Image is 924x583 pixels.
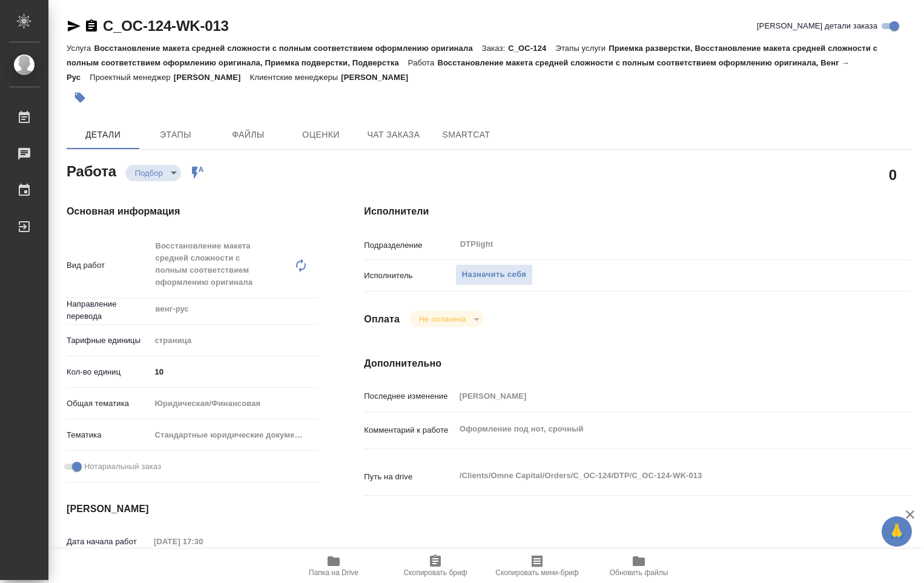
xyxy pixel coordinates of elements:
[67,429,150,441] p: Тематика
[384,549,486,583] button: Скопировать бриф
[150,533,256,550] input: Пустое поле
[67,204,315,219] h4: Основная информация
[364,390,455,402] p: Последнее изменение
[150,393,318,414] div: Юридическая/Финансовая
[67,335,150,347] p: Тарифные единицы
[882,516,912,547] button: 🙏
[364,312,400,327] h4: Оплата
[67,259,150,272] p: Вид работ
[365,127,423,142] span: Чат заказа
[90,73,173,82] p: Проектный менеджер
[408,58,438,67] p: Работа
[364,270,455,282] p: Исполнитель
[508,44,555,53] p: C_OC-124
[889,164,897,185] h2: 0
[67,398,150,410] p: Общая тематика
[409,311,484,327] div: Подбор
[588,549,690,583] button: Обновить файлы
[67,44,94,53] p: Услуга
[150,363,318,381] input: ✎ Введи что-нибудь
[455,264,533,285] button: Назначить себя
[403,568,467,577] span: Скопировать бриф
[341,73,417,82] p: [PERSON_NAME]
[309,568,358,577] span: Папка на Drive
[84,461,161,473] span: Нотариальный заказ
[67,58,850,82] p: Восстановление макета средней сложности с полным соответствием оформлению оригинала, Венг → Рус
[219,127,277,142] span: Файлы
[757,20,877,32] span: [PERSON_NAME] детали заказа
[174,73,250,82] p: [PERSON_NAME]
[455,387,865,405] input: Пустое поле
[555,44,609,53] p: Этапы услуги
[886,519,907,544] span: 🙏
[292,127,350,142] span: Оценки
[147,127,205,142] span: Этапы
[283,549,384,583] button: Папка на Drive
[67,502,315,516] h4: [PERSON_NAME]
[455,419,865,439] textarea: Оформление под нот, срочный
[482,44,508,53] p: Заказ:
[150,425,318,445] div: Стандартные юридические документы, договоры, уставы
[74,127,132,142] span: Детали
[67,19,81,33] button: Скопировать ссылку для ЯМессенджера
[437,127,495,142] span: SmartCat
[94,44,481,53] p: Восстановление макета средней сложности с полным соответствием оформлению оригинала
[67,298,150,322] p: Направление перевода
[67,159,116,181] h2: Работа
[67,536,150,548] p: Дата начала работ
[67,366,150,378] p: Кол-во единиц
[125,165,181,181] div: Подбор
[364,356,911,371] h4: Дополнительно
[462,268,526,282] span: Назначить себя
[455,465,865,486] textarea: /Clients/Omne Capital/Orders/C_OC-124/DTP/C_OC-124-WK-013
[67,84,93,111] button: Добавить тэг
[495,568,578,577] span: Скопировать мини-бриф
[250,73,342,82] p: Клиентские менеджеры
[364,424,455,436] p: Комментарий к работе
[486,549,588,583] button: Скопировать мини-бриф
[364,239,455,252] p: Подразделение
[415,314,469,324] button: Не оплачена
[103,18,229,34] a: C_OC-124-WK-013
[610,568,668,577] span: Обновить файлы
[364,204,911,219] h4: Исполнители
[150,330,318,351] div: страница
[131,168,167,178] button: Подбор
[84,19,99,33] button: Скопировать ссылку
[364,471,455,483] p: Путь на drive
